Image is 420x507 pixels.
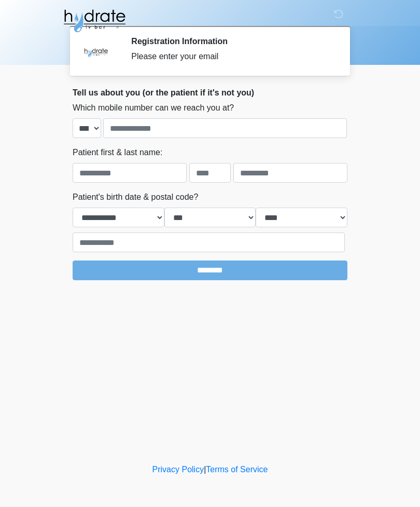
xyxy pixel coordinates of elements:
label: Which mobile number can we reach you at? [73,102,234,114]
h2: Tell us about you (or the patient if it's not you) [73,88,347,98]
label: Patient's birth date & postal code? [73,191,198,203]
label: Patient first & last name: [73,146,162,159]
div: Please enter your email [131,50,332,63]
a: Terms of Service [206,465,268,474]
img: Hydrate IV Bar - Fort Collins Logo [62,8,127,34]
a: Privacy Policy [152,465,204,474]
a: | [204,465,206,474]
img: Agent Avatar [80,36,111,67]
